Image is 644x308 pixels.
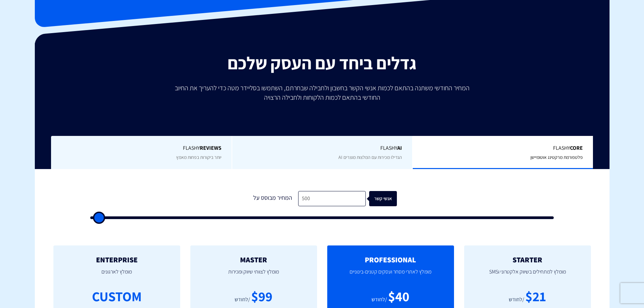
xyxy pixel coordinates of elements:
[337,256,444,264] h2: PROFESSIONAL
[372,296,387,304] div: /לחודש
[474,264,581,287] p: מומלץ למתחילים בשיווק אלקטרוני וSMS
[170,83,474,102] p: המחיר החודשי משתנה בהתאם לכמות אנשי הקשר בחשבון ולחבילה שבחרתם, השתמשו בסליידר מטה כדי להעריך את ...
[92,287,142,306] div: CUSTOM
[61,144,221,152] span: Flashy
[200,256,307,264] h2: MASTER
[200,264,307,287] p: מומלץ לצוותי שיווק ומכירות
[200,144,221,151] b: REVIEWS
[64,256,170,264] h2: ENTERPRISE
[374,191,402,206] div: אנשי קשר
[337,264,444,287] p: מומלץ לאתרי מסחר ועסקים קטנים-בינוניים
[338,154,402,160] span: הגדילו מכירות עם המלצות מוצרים AI
[474,256,581,264] h2: STARTER
[509,296,524,304] div: /לחודש
[397,144,402,151] b: AI
[525,287,546,306] div: $21
[40,53,604,73] h2: גדלים ביחד עם העסק שלכם
[530,154,583,160] span: פלטפורמת מרקטינג אוטומיישן
[176,154,221,160] span: יותר ביקורות בפחות מאמץ
[64,264,170,287] p: מומלץ לארגונים
[235,296,250,304] div: /לחודש
[242,144,402,152] span: Flashy
[247,191,298,206] div: המחיר מבוסס על
[423,144,583,152] span: Flashy
[388,287,409,306] div: $40
[251,287,272,306] div: $99
[570,144,583,151] b: Core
